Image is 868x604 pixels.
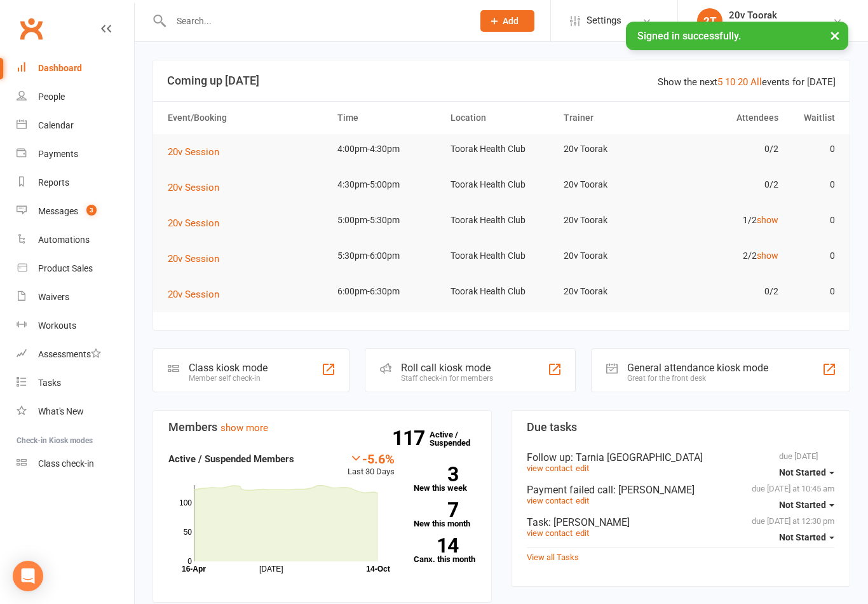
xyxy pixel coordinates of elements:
th: Attendees [671,102,784,134]
a: Automations [17,226,134,254]
a: show more [220,422,268,434]
strong: 3 [414,465,458,484]
a: People [17,83,134,111]
a: Waivers [17,283,134,312]
div: Show the next events for [DATE] [658,74,836,90]
span: 20v Session [168,146,219,158]
td: 4:30pm-5:00pm [332,170,445,200]
th: Event/Booking [162,102,332,134]
a: What's New [17,397,134,426]
th: Location [445,102,558,134]
a: 20 [738,76,748,88]
a: view contact [527,496,573,505]
td: 0 [784,277,841,306]
div: Staff check-in for members [401,374,493,383]
a: Reports [17,168,134,197]
td: 0/2 [671,134,784,164]
div: Calendar [38,120,74,130]
button: Not Started [779,461,834,484]
span: Not Started [779,467,826,477]
td: 2/2 [671,241,784,271]
button: × [824,22,846,49]
td: 0 [784,205,841,235]
div: 2T [697,8,722,34]
span: 20v Session [168,289,219,300]
div: 20v Toorak [729,10,777,21]
a: edit [576,463,589,473]
a: Messages 3 [17,197,134,226]
div: Workouts [38,320,76,331]
a: 117Active / Suspended [430,421,485,456]
td: Toorak Health Club [445,170,558,200]
span: Not Started [779,500,826,510]
strong: 14 [414,536,458,555]
div: Roll call kiosk mode [401,362,493,374]
a: edit [576,496,589,505]
div: General attendance kiosk mode [627,362,768,374]
div: Payments [38,149,78,159]
h3: Coming up [DATE] [167,74,836,87]
td: 0 [784,170,841,200]
td: 20v Toorak [558,134,671,164]
a: 5 [717,76,722,88]
span: 20v Session [168,217,219,229]
button: 20v Session [168,144,228,160]
td: 5:30pm-6:00pm [332,241,445,271]
a: Payments [17,140,134,168]
div: Task [527,516,834,528]
td: Toorak Health Club [445,205,558,235]
span: : [PERSON_NAME] [613,484,695,496]
strong: 7 [414,500,458,519]
span: 20v Session [168,253,219,264]
td: 5:00pm-5:30pm [332,205,445,235]
span: 3 [86,205,97,216]
div: What's New [38,406,84,416]
a: Workouts [17,312,134,340]
a: All [750,76,762,88]
td: 4:00pm-4:30pm [332,134,445,164]
th: Trainer [558,102,671,134]
strong: 117 [392,429,430,448]
div: Dashboard [38,63,82,73]
a: 14Canx. this month [414,538,477,563]
a: 3New this week [414,467,477,492]
span: Add [503,16,519,26]
td: 0/2 [671,277,784,306]
td: 0 [784,241,841,271]
div: Waivers [38,292,69,302]
input: Search... [167,12,464,30]
td: Toorak Health Club [445,134,558,164]
span: : Tarnia [GEOGRAPHIC_DATA] [571,451,703,463]
a: view contact [527,463,573,473]
div: Member self check-in [189,374,268,383]
div: Payment failed call [527,484,834,496]
div: 20v Toorak [729,21,777,32]
a: show [757,251,778,261]
a: Assessments [17,340,134,369]
a: Calendar [17,111,134,140]
button: Not Started [779,493,834,516]
td: 0/2 [671,170,784,200]
th: Time [332,102,445,134]
div: People [38,92,65,102]
div: Class kiosk mode [189,362,268,374]
span: : [PERSON_NAME] [548,516,630,528]
button: 20v Session [168,180,228,195]
strong: Active / Suspended Members [168,453,294,465]
div: Follow up [527,451,834,463]
td: 20v Toorak [558,205,671,235]
div: Messages [38,206,78,216]
div: Great for the front desk [627,374,768,383]
td: 6:00pm-6:30pm [332,277,445,306]
a: View all Tasks [527,553,579,562]
button: 20v Session [168,287,228,302]
td: 20v Toorak [558,241,671,271]
div: Product Sales [38,263,93,273]
div: Tasks [38,378,61,388]
a: Class kiosk mode [17,450,134,478]
a: Tasks [17,369,134,397]
a: 7New this month [414,502,477,528]
div: Class check-in [38,458,94,469]
a: 10 [725,76,735,88]
a: Clubworx [15,13,47,45]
